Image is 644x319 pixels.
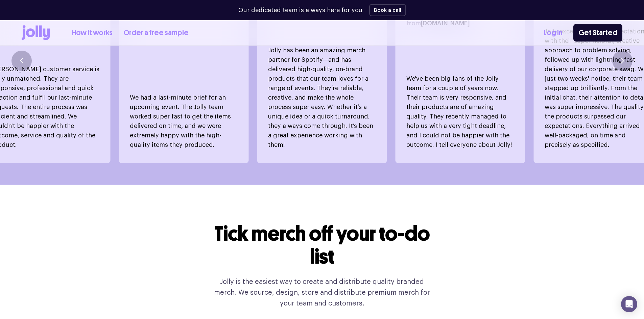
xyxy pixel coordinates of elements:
[406,74,515,150] p: We've been big fans of the Jolly team for a couple of years now. Their team is very responsive, a...
[621,296,637,312] div: Open Intercom Messenger
[209,276,436,309] p: Jolly is the easiest way to create and distribute quality branded merch. We source, design, store...
[238,6,362,15] p: Our dedicated team is always here for you
[268,46,376,150] p: Jolly has been an amazing merch partner for Spotify—and has delivered high-quality, on-brand prod...
[209,222,436,268] h2: Tick merch off your to-do list
[573,24,622,42] a: Get Started
[544,27,563,38] a: Log In
[123,27,189,38] a: Order a free sample
[130,93,238,150] p: We had a last-minute brief for an upcoming event. The Jolly team worked super fast to get the ite...
[71,27,113,38] a: How it works
[369,4,406,16] button: Book a call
